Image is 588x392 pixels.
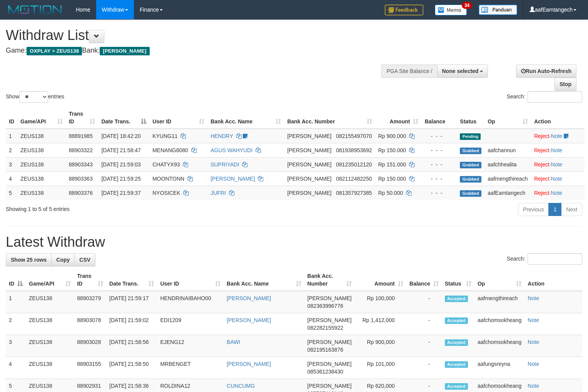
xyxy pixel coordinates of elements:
[19,91,48,103] select: Showentries
[531,186,585,200] td: ·
[484,157,531,171] td: aafchhealita
[355,269,406,291] th: Amount: activate to sort column ascending
[69,133,93,139] span: 88891985
[26,335,74,357] td: ZEUS138
[474,335,525,357] td: aafchomsokheang
[26,269,74,291] th: Game/API: activate to sort column ascending
[6,291,26,313] td: 1
[378,147,406,153] span: Rp 150.000
[11,257,47,263] span: Show 25 rows
[406,269,442,291] th: Balance: activate to sort column ascending
[26,291,74,313] td: ZEUS138
[101,161,140,168] span: [DATE] 21:59:03
[26,313,74,335] td: ZEUS138
[507,253,582,265] label: Search:
[287,176,331,182] span: [PERSON_NAME]
[528,361,539,367] a: Note
[548,203,561,216] a: 1
[6,234,582,250] h1: Latest Withdraw
[355,335,406,357] td: Rp 900,000
[516,65,576,78] a: Run Auto-Refresh
[474,291,525,313] td: aafmengthireach
[528,383,539,389] a: Note
[157,335,224,357] td: EJENG12
[355,357,406,379] td: Rp 101,000
[528,317,539,323] a: Note
[406,357,442,379] td: -
[307,303,343,309] span: Copy 082363996776 to clipboard
[534,133,550,139] a: Reject
[445,361,468,368] span: Accepted
[551,176,563,182] a: Note
[424,175,454,183] div: - - -
[378,176,406,182] span: Rp 150.000
[17,143,66,157] td: ZEUS138
[152,133,177,139] span: KYUNG11
[210,161,239,168] a: SUPRIYADI
[479,5,517,15] img: panduan.png
[435,5,467,15] img: Button%20Memo.svg
[100,47,149,55] span: [PERSON_NAME]
[307,347,343,353] span: Copy 082195163876 to clipboard
[74,253,95,266] a: CSV
[445,383,468,390] span: Accepted
[551,161,563,168] a: Note
[304,269,355,291] th: Bank Acc. Number: activate to sort column ascending
[210,133,233,139] a: HENDRY
[460,148,481,154] span: Grabbed
[531,143,585,157] td: ·
[106,335,157,357] td: [DATE] 21:58:56
[69,161,93,168] span: 88903343
[336,161,372,168] span: Copy 081235012120 to clipboard
[336,190,372,196] span: Copy 081357927385 to clipboard
[6,91,64,103] label: Show entries
[445,339,468,346] span: Accepted
[157,357,224,379] td: MRBENGET
[152,176,184,182] span: MOONTONN
[307,383,352,389] span: [PERSON_NAME]
[534,190,550,196] a: Reject
[424,146,454,154] div: - - -
[551,133,563,139] a: Note
[424,161,454,168] div: - - -
[6,157,17,171] td: 3
[462,2,472,9] span: 34
[378,190,403,196] span: Rp 50.000
[534,176,550,182] a: Reject
[6,107,17,129] th: ID
[534,147,550,153] a: Reject
[207,107,284,129] th: Bank Acc. Name: activate to sort column ascending
[6,28,384,43] h1: Withdraw List
[531,171,585,186] td: ·
[551,190,563,196] a: Note
[307,317,352,323] span: [PERSON_NAME]
[6,269,26,291] th: ID: activate to sort column descending
[555,78,576,91] a: Stop
[406,291,442,313] td: -
[6,47,384,55] h4: Game: Bank:
[74,269,106,291] th: Trans ID: activate to sort column ascending
[69,147,93,153] span: 88903322
[6,335,26,357] td: 3
[484,186,531,200] td: aafEamtangech
[307,325,343,331] span: Copy 082282155922 to clipboard
[106,269,157,291] th: Date Trans.: activate to sort column ascending
[507,91,582,103] label: Search:
[6,129,17,143] td: 1
[336,133,372,139] span: Copy 082155497070 to clipboard
[457,107,484,129] th: Status
[6,253,52,266] a: Show 25 rows
[17,107,66,129] th: Game/API: activate to sort column ascending
[424,132,454,140] div: - - -
[74,335,106,357] td: 88903028
[227,339,240,345] a: BAWI
[460,176,481,183] span: Grabbed
[474,269,525,291] th: Op: activate to sort column ascending
[74,291,106,313] td: 88903279
[17,157,66,171] td: ZEUS138
[484,143,531,157] td: aafchannun
[437,65,488,78] button: None selected
[227,295,271,301] a: [PERSON_NAME]
[6,313,26,335] td: 2
[69,176,93,182] span: 88903363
